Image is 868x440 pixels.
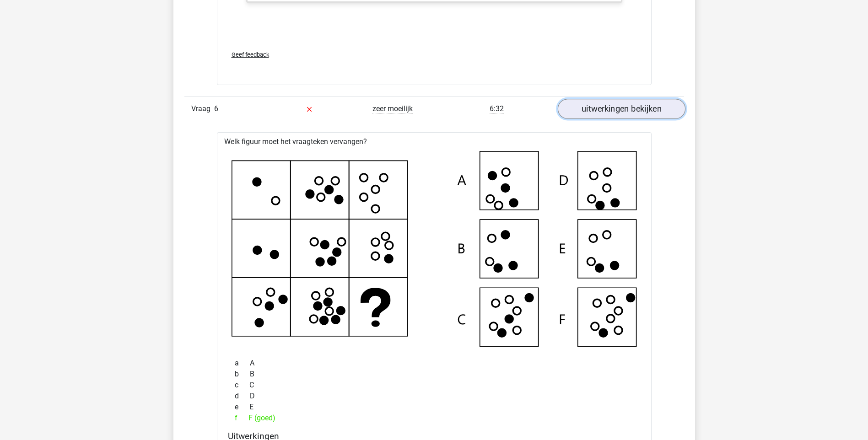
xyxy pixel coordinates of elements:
[228,369,641,380] div: B
[228,402,641,413] div: E
[235,413,248,424] span: f
[235,358,250,369] span: a
[228,391,641,402] div: D
[490,104,504,113] span: 6:32
[228,413,641,424] div: F (goed)
[235,391,250,402] span: d
[235,380,249,391] span: c
[557,99,685,119] a: uitwerkingen bekijken
[191,103,214,114] span: Vraag
[228,358,641,369] div: A
[228,380,641,391] div: C
[235,369,250,380] span: b
[235,402,249,413] span: e
[232,51,269,58] span: Geef feedback
[372,104,413,113] span: zeer moeilijk
[214,104,218,113] span: 6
